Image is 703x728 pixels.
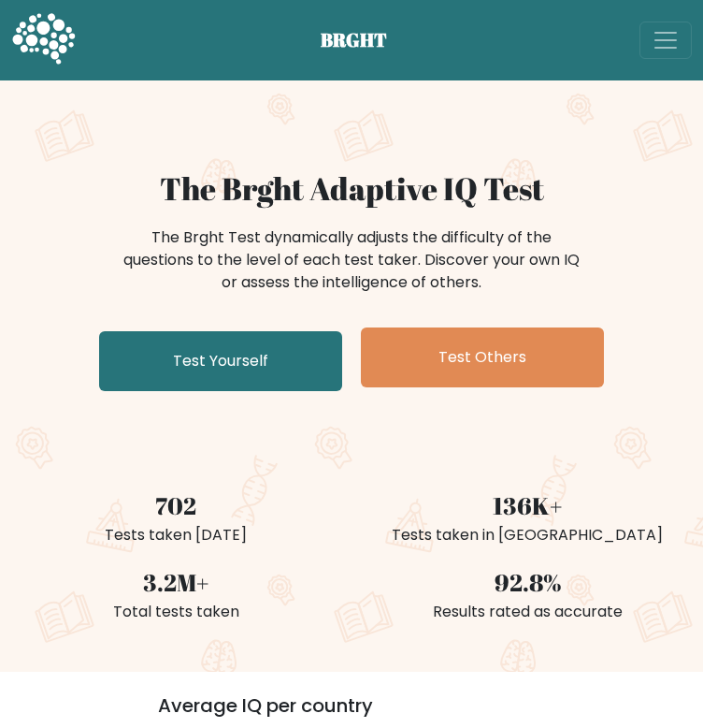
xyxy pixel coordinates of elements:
a: Test Yourself [99,331,342,391]
div: 702 [11,488,340,524]
div: Tests taken in [GEOGRAPHIC_DATA] [363,524,692,546]
div: Total tests taken [11,601,340,623]
div: 3.2M+ [11,565,340,601]
span: BRGHT [321,26,410,54]
div: Tests taken [DATE] [11,524,340,546]
a: Test Others [361,328,604,387]
button: Toggle navigation [639,22,692,59]
div: 92.8% [363,565,692,601]
div: The Brght Test dynamically adjusts the difficulty of the questions to the level of each test take... [118,226,585,294]
h1: The Brght Adaptive IQ Test [11,170,692,208]
div: 136K+ [363,488,692,524]
div: Results rated as accurate [363,601,692,623]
